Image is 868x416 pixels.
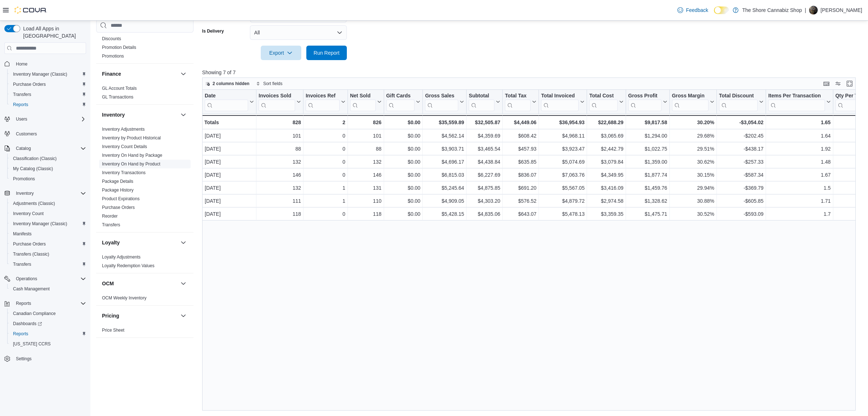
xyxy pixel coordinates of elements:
span: Promotions [13,176,35,182]
button: Transfers [7,259,89,269]
button: Total Tax [505,93,536,111]
div: $4,438.84 [469,158,500,167]
span: My Catalog (Classic) [10,164,86,173]
a: Price Sheet [102,328,124,333]
div: Gross Sales [425,93,458,111]
button: Gross Profit [628,93,667,111]
button: Subtotal [469,93,500,111]
div: $4,562.14 [425,132,464,140]
div: Total Tax [505,93,531,100]
button: Promotions [7,174,89,184]
span: Inventory Manager (Classic) [13,221,67,227]
img: Cova [14,7,47,14]
div: $1,022.75 [628,145,667,154]
span: Home [13,59,86,68]
span: Classification (Classic) [10,154,86,163]
button: Operations [1,274,89,284]
span: Sort fields [263,81,282,87]
div: 146 [350,171,382,180]
button: Reports [13,299,34,308]
button: Display options [834,79,842,88]
div: Subtotal [469,93,494,100]
div: Subtotal [469,93,494,111]
button: Customers [1,129,89,139]
div: $36,954.93 [541,118,584,127]
a: Purchase Orders [10,240,49,248]
div: $1,294.00 [628,132,667,140]
div: Gift Cards [386,93,415,100]
button: Home [1,58,89,69]
span: Inventory Count [13,211,44,217]
a: Reports [10,329,31,338]
a: Promotion Details [102,45,136,50]
button: Classification (Classic) [7,154,89,164]
a: Discounts [102,36,121,41]
div: 132 [350,158,382,167]
span: Users [13,115,86,123]
div: 826 [350,118,382,127]
span: Transfers [13,92,31,97]
a: Settings [13,354,34,363]
p: Showing 7 of 7 [202,69,862,76]
label: Is Delivery [202,28,224,34]
div: 0 [306,145,345,154]
a: Promotions [10,175,38,183]
div: Gift Card Sales [386,93,415,111]
button: Inventory Manager (Classic) [7,219,89,229]
span: Purchase Orders [10,80,86,89]
div: Totals [204,118,254,127]
span: Adjustments (Classic) [13,201,55,206]
span: Reports [13,331,28,337]
div: Items Per Transaction [768,93,825,111]
button: Loyalty [102,239,178,246]
div: Total Cost [589,93,617,111]
div: 1.64 [768,132,831,140]
span: Transfers [10,90,86,99]
a: [US_STATE] CCRS [10,340,54,348]
div: Total Discount [719,93,758,100]
a: Customers [13,130,40,138]
a: Package Details [102,179,133,184]
div: $3,465.54 [469,145,500,154]
span: Reports [16,301,31,306]
button: Net Sold [350,93,382,111]
div: $35,559.89 [425,118,464,127]
span: Settings [16,356,31,362]
span: Inventory [16,190,34,196]
button: Enter fullscreen [845,79,854,88]
div: $4,349.95 [589,171,623,180]
span: Manifests [13,231,31,237]
a: Inventory On Hand by Package [102,153,162,158]
span: Washington CCRS [10,340,86,348]
button: Pricing [179,311,188,320]
div: $6,815.03 [425,171,464,180]
div: Gross Margin [672,93,709,111]
button: Gift Cards [386,93,421,111]
span: Inventory On Hand by Package [102,152,162,158]
button: Run Report [306,46,347,60]
div: 0 [306,158,345,167]
div: $4,968.11 [541,132,584,140]
span: Transfers [10,260,86,269]
div: Gross Margin [672,93,709,100]
span: Inventory On Hand by Product [102,161,160,167]
div: Net Sold [350,93,376,100]
button: OCM [179,279,188,288]
span: Cash Management [13,286,50,292]
span: Discounts [102,36,121,42]
a: Inventory Count Details [102,144,147,149]
span: Inventory [13,189,86,198]
a: Inventory Count [10,209,47,218]
div: $9,817.58 [628,118,667,127]
span: Reports [10,100,86,109]
a: Inventory Manager (Classic) [10,70,70,79]
div: Discounts & Promotions [96,34,193,63]
button: Transfers (Classic) [7,249,89,259]
span: Promotions [10,175,86,183]
button: Operations [13,274,40,283]
div: $22,688.29 [589,118,623,127]
div: [DATE] [205,132,254,140]
a: Inventory Transactions [102,170,146,175]
button: Inventory Count [7,209,89,219]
